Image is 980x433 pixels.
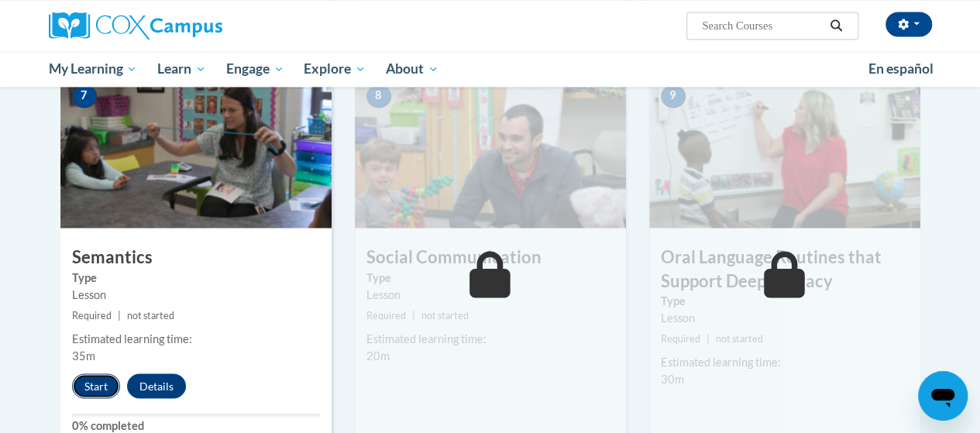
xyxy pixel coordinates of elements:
[72,309,112,321] span: Required
[39,51,148,87] a: My Learning
[72,373,120,398] button: Start
[885,12,932,36] button: Account Settings
[355,73,626,228] img: Course Image
[366,269,614,286] label: Type
[661,309,909,326] div: Lesson
[421,309,469,321] span: not started
[127,373,186,398] button: Details
[127,309,174,321] span: not started
[366,309,406,321] span: Required
[661,332,700,344] span: Required
[118,309,121,321] span: |
[157,60,206,78] span: Learn
[60,73,332,228] img: Course Image
[72,330,320,347] div: Estimated learning time:
[366,84,391,108] span: 8
[386,60,438,78] span: About
[661,372,684,385] span: 30m
[37,51,944,87] div: Main menu
[649,73,920,228] img: Course Image
[700,16,824,35] input: Search Courses
[294,51,376,87] a: Explore
[707,332,710,344] span: |
[824,16,848,35] button: Search
[72,286,320,303] div: Lesson
[661,353,909,370] div: Estimated learning time:
[412,309,415,321] span: |
[226,60,284,78] span: Engage
[49,12,222,40] img: Cox Campus
[304,60,366,78] span: Explore
[355,245,626,269] h3: Social Communication
[661,292,909,309] label: Type
[858,53,944,85] a: En español
[376,51,449,87] a: About
[49,12,328,40] a: Cox Campus
[918,371,968,421] iframe: Button to launch messaging window, conversation in progress
[147,51,216,87] a: Learn
[216,51,294,87] a: Engage
[366,349,390,362] span: 20m
[72,84,97,108] span: 7
[716,332,763,344] span: not started
[48,60,137,78] span: My Learning
[649,245,920,293] h3: Oral Language Routines that Support Deep Literacy
[661,84,686,108] span: 9
[868,60,934,77] span: En español
[366,330,614,347] div: Estimated learning time:
[366,286,614,303] div: Lesson
[72,269,320,286] label: Type
[72,349,95,362] span: 35m
[60,245,332,269] h3: Semantics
